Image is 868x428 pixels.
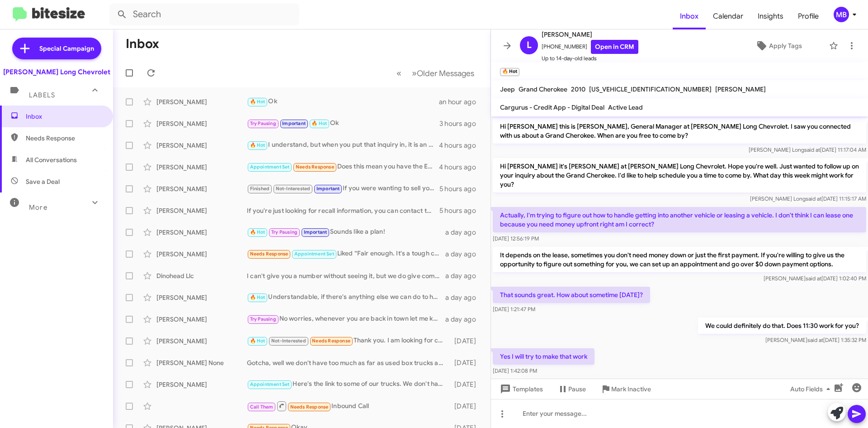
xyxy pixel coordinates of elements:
[250,404,274,410] span: Call Them
[250,99,265,105] span: 🔥 Hot
[247,162,439,172] div: Does this mean you have the Equinox Ev that I was looking for with all of the tax credits???
[250,164,290,170] span: Appointment Set
[750,3,791,29] a: Insights
[109,4,299,25] input: Search
[550,381,593,397] button: Pause
[765,337,866,343] span: [PERSON_NAME] [DATE] 1:35:32 PM
[276,186,311,192] span: Not-Interested
[312,338,350,344] span: Needs Response
[247,96,439,107] div: Ok
[156,271,247,280] div: Dinohead Llc
[156,163,247,172] div: [PERSON_NAME]
[698,317,866,334] p: We could definitely do that. Does 11:30 work for you?
[834,7,849,22] div: MB
[156,250,247,259] div: [PERSON_NAME]
[498,381,543,397] span: Templates
[450,337,483,346] div: [DATE]
[611,381,651,397] span: Mark Inactive
[493,118,866,144] p: Hi [PERSON_NAME] this is [PERSON_NAME], General Manager at [PERSON_NAME] Long Chevrolet. I saw yo...
[250,251,288,257] span: Needs Response
[519,85,567,93] span: Grand Cherokee
[445,315,483,324] div: a day ago
[493,306,535,313] span: [DATE] 1:21:47 PM
[406,64,480,82] button: Next
[769,38,802,54] span: Apply Tags
[450,380,483,389] div: [DATE]
[445,228,483,237] div: a day ago
[156,184,247,193] div: [PERSON_NAME]
[445,250,483,259] div: a day ago
[450,402,483,411] div: [DATE]
[493,247,866,272] p: It depends on the lease, sometimes you don't need money down or just the first payment. If you're...
[29,91,55,99] span: Labels
[591,40,638,54] a: Open in CRM
[247,118,439,129] div: Ok
[450,358,483,367] div: [DATE]
[589,85,712,93] span: [US_VEHICLE_IDENTIFICATION_NUMBER]
[247,292,445,303] div: Understandable, if there's anything else we can do to help you out please let us know!
[500,85,515,93] span: Jeep
[807,337,823,343] span: said at
[250,229,265,235] span: 🔥 Hot
[439,206,483,215] div: 5 hours ago
[311,120,327,126] span: 🔥 Hot
[26,134,103,143] span: Needs Response
[247,400,450,412] div: Inbound Call
[806,275,821,282] span: said at
[527,38,532,53] span: L
[250,142,265,148] span: 🔥 Hot
[250,338,265,344] span: 🔥 Hot
[316,186,340,192] span: Important
[673,3,706,29] span: Inbox
[571,85,585,93] span: 2010
[39,44,94,53] span: Special Campaign
[392,64,480,82] nav: Page navigation example
[156,97,247,106] div: [PERSON_NAME]
[294,251,334,257] span: Appointment Set
[126,37,159,51] h1: Inbox
[764,275,866,282] span: [PERSON_NAME] [DATE] 1:02:40 PM
[26,112,103,121] span: Inbox
[412,67,417,79] span: »
[491,381,550,397] button: Templates
[156,358,247,367] div: [PERSON_NAME] None
[26,155,77,164] span: All Conversations
[439,97,483,106] div: an hour ago
[247,358,450,367] div: Gotcha, well we don't have too much as far as used box trucks and vans go but we may have a few o...
[439,184,483,193] div: 5 hours ago
[247,183,439,194] div: If you were wanting to sell your equinox you may just want to sell it locally do avoid shipping c...
[804,146,820,153] span: said at
[156,380,247,389] div: [PERSON_NAME]
[391,64,407,82] button: Previous
[156,141,247,150] div: [PERSON_NAME]
[715,85,766,93] span: [PERSON_NAME]
[439,163,483,172] div: 4 hours ago
[250,186,270,192] span: Finished
[156,337,247,346] div: [PERSON_NAME]
[396,67,401,79] span: «
[247,140,439,150] div: I understand, but when you put that inquiry in, it is an automated system giving you an estimated...
[12,38,101,59] a: Special Campaign
[750,195,866,202] span: [PERSON_NAME] Long [DATE] 11:15:17 AM
[247,227,445,237] div: Sounds like a plan!
[493,287,650,303] p: That sounds great. How about sometime [DATE]?
[542,29,638,40] span: [PERSON_NAME]
[749,146,866,153] span: [PERSON_NAME] Long [DATE] 11:17:04 AM
[791,3,826,29] span: Profile
[439,119,483,128] div: 3 hours ago
[493,207,866,232] p: Actually, I'm trying to figure out how to handle getting into another vehicle or leasing a vehicl...
[445,271,483,280] div: a day ago
[608,103,643,111] span: Active Lead
[156,293,247,302] div: [PERSON_NAME]
[706,3,750,29] a: Calendar
[500,68,519,76] small: 🔥 Hot
[493,158,866,192] p: Hi [PERSON_NAME] it's [PERSON_NAME] at [PERSON_NAME] Long Chevrolet. Hope you're well. Just wante...
[542,40,638,54] span: [PHONE_NUMBER]
[493,348,594,365] p: Yes I will try to make that work
[806,195,821,202] span: said at
[247,379,450,390] div: Here's the link to some of our trucks. We don't have any new corvettes currently because our Z06 ...
[282,120,306,126] span: Important
[247,271,445,280] div: I can't give you a number without seeing it, but we do give competitive offers. It would definite...
[790,381,834,397] span: Auto Fields
[250,294,265,300] span: 🔥 Hot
